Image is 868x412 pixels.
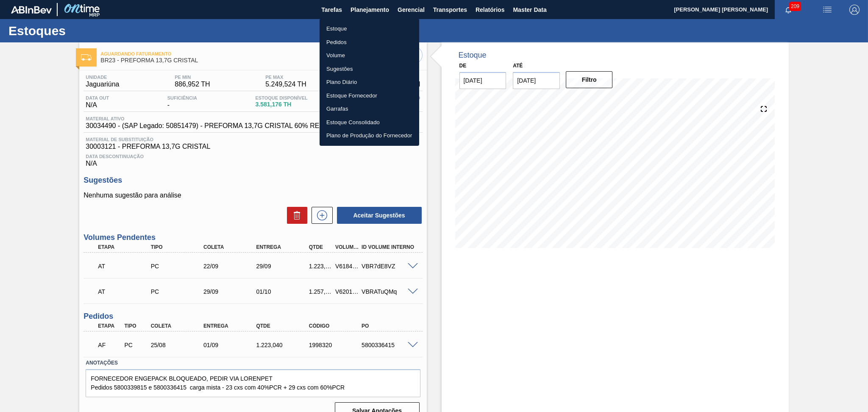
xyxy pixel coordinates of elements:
[320,75,419,89] a: Plano Diário
[320,62,419,76] a: Sugestões
[320,89,419,103] a: Estoque Fornecedor
[320,102,419,116] a: Garrafas
[320,129,419,142] a: Plano de Produção do Fornecedor
[320,49,419,62] a: Volume
[320,22,419,36] a: Estoque
[320,116,419,129] a: Estoque Consolidado
[320,36,419,49] a: Pedidos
